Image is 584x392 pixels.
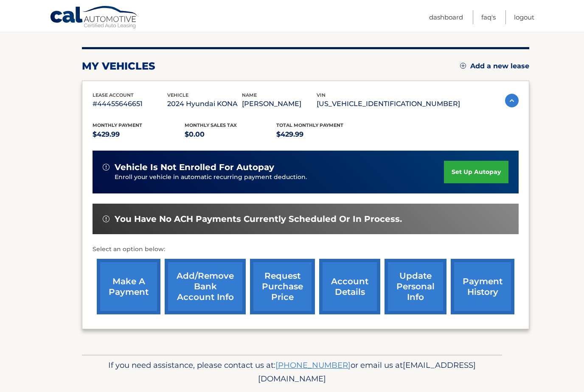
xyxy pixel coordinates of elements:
[460,62,529,70] a: Add a new lease
[444,161,508,183] a: set up autopay
[87,358,497,386] p: If you need assistance, please contact us at: or email us at
[242,98,317,110] p: [PERSON_NAME]
[242,92,257,98] span: name
[429,10,463,24] a: Dashboard
[167,92,188,98] span: vehicle
[276,122,343,128] span: Total Monthly Payment
[82,60,155,73] h2: my vehicles
[505,94,519,107] img: accordion-active.svg
[103,164,109,171] img: alert-white.svg
[50,6,139,30] a: Cal Automotive
[93,122,142,128] span: Monthly Payment
[93,244,519,255] p: Select an option below:
[93,92,134,98] span: lease account
[276,129,368,140] p: $429.99
[93,98,167,110] p: #44455646651
[451,259,514,314] a: payment history
[514,10,534,24] a: Logout
[481,10,496,24] a: FAQ's
[115,214,402,224] span: You have no ACH payments currently scheduled or in process.
[115,173,444,182] p: Enroll your vehicle in automatic recurring payment deduction.
[317,92,326,98] span: vin
[103,216,109,222] img: alert-white.svg
[460,63,466,69] img: add.svg
[275,360,351,370] a: [PHONE_NUMBER]
[115,162,274,173] span: vehicle is not enrolled for autopay
[165,259,246,314] a: Add/Remove bank account info
[93,129,185,140] p: $429.99
[317,98,460,110] p: [US_VEHICLE_IDENTIFICATION_NUMBER]
[167,98,242,110] p: 2024 Hyundai KONA
[319,259,380,314] a: account details
[250,259,315,314] a: request purchase price
[185,129,277,140] p: $0.00
[97,259,160,314] a: make a payment
[185,122,237,128] span: Monthly sales Tax
[258,360,476,384] span: [EMAIL_ADDRESS][DOMAIN_NAME]
[385,259,446,314] a: update personal info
